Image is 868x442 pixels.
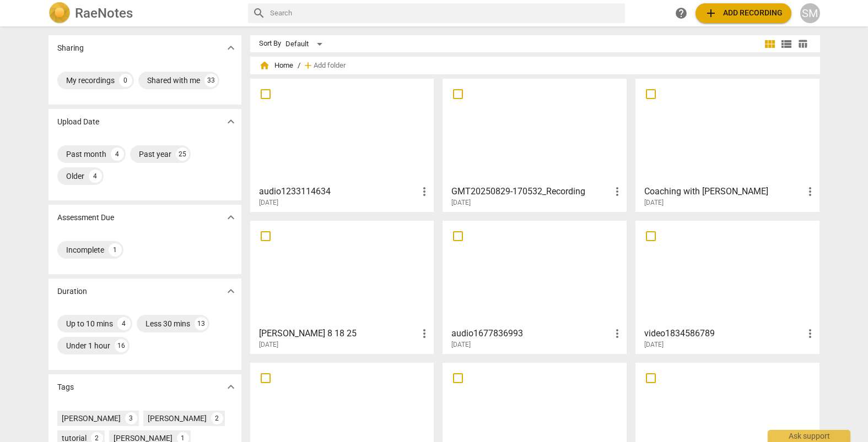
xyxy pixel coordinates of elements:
[66,75,115,86] div: My recordings
[451,198,471,208] span: [DATE]
[115,339,128,352] div: 16
[762,36,778,52] button: Tile view
[446,83,623,207] a: GMT20250829-170532_Recording[DATE]
[223,379,239,395] button: Show more
[639,225,816,349] a: video1834586789[DATE]
[252,7,266,20] span: search
[259,60,293,71] span: Home
[644,327,804,340] h3: video1834586789
[48,2,239,24] a: LogoRaeNotes
[704,7,783,20] span: Add recording
[75,6,133,21] h2: RaeNotes
[254,83,430,207] a: audio1233114634[DATE]
[57,286,87,297] p: Duration
[211,412,223,424] div: 2
[259,60,270,71] span: home
[125,412,137,424] div: 3
[195,317,208,330] div: 13
[611,185,624,198] span: more_vert
[259,40,281,48] div: Sort By
[797,39,808,49] span: table_chart
[204,74,218,87] div: 33
[224,115,238,128] span: expand_more
[57,212,114,223] p: Assessment Due
[778,36,795,52] button: List view
[418,185,431,198] span: more_vert
[62,413,121,424] div: [PERSON_NAME]
[66,149,106,160] div: Past month
[644,198,664,208] span: [DATE]
[259,327,418,340] h3: Sonja Olsen 8 18 25
[804,327,817,340] span: more_vert
[675,7,688,20] span: help
[639,83,816,207] a: Coaching with [PERSON_NAME][DATE]
[303,60,314,71] span: add
[147,75,200,86] div: Shared with me
[111,148,124,161] div: 4
[314,62,346,70] span: Add folder
[270,4,621,22] input: Search
[259,340,278,350] span: [DATE]
[148,413,207,424] div: [PERSON_NAME]
[451,185,611,198] h3: GMT20250829-170532_Recording
[223,283,239,299] button: Show more
[446,225,623,349] a: audio1677836993[DATE]
[611,327,624,340] span: more_vert
[117,317,131,330] div: 4
[768,430,850,442] div: Ask support
[644,340,664,350] span: [DATE]
[254,225,430,349] a: [PERSON_NAME] 8 18 25[DATE]
[285,35,326,53] div: Default
[298,62,300,70] span: /
[780,37,793,51] span: view_list
[696,3,791,23] button: Upload
[795,36,811,52] button: Table view
[223,113,239,130] button: Show more
[644,185,804,198] h3: Coaching with Mindy
[89,170,102,183] div: 4
[800,3,820,23] button: SM
[259,185,418,198] h3: audio1233114634
[139,149,171,160] div: Past year
[66,318,113,329] div: Up to 10 mins
[119,74,132,87] div: 0
[418,327,431,340] span: more_vert
[224,211,238,224] span: expand_more
[176,148,189,161] div: 25
[763,37,777,51] span: view_module
[223,40,239,56] button: Show more
[224,41,238,54] span: expand_more
[66,171,84,182] div: Older
[66,244,104,255] div: Incomplete
[57,116,99,128] p: Upload Date
[224,285,238,298] span: expand_more
[224,380,238,394] span: expand_more
[451,340,471,350] span: [DATE]
[451,327,611,340] h3: audio1677836993
[57,42,84,54] p: Sharing
[145,318,190,329] div: Less 30 mins
[671,3,691,23] a: Help
[66,340,110,351] div: Under 1 hour
[223,209,239,226] button: Show more
[109,243,122,257] div: 1
[57,381,74,393] p: Tags
[259,198,278,208] span: [DATE]
[704,7,718,20] span: add
[48,2,71,24] img: Logo
[804,185,817,198] span: more_vert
